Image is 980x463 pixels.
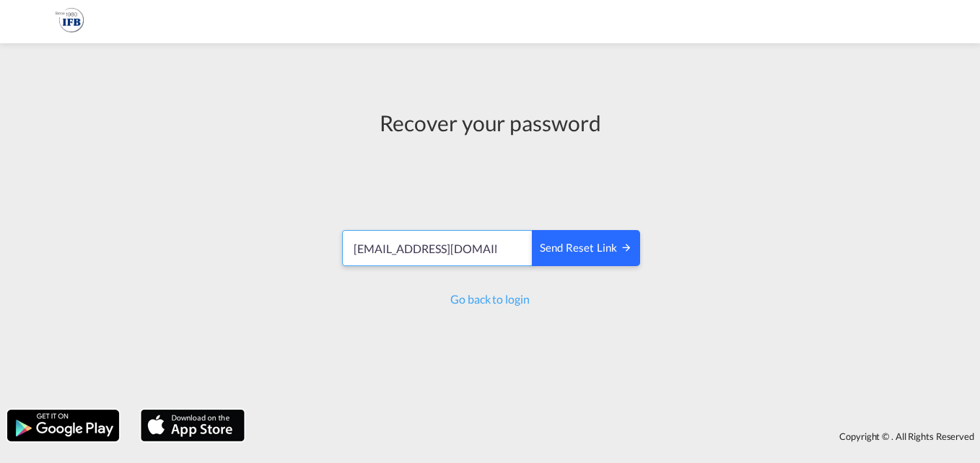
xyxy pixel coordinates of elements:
img: apple.png [139,408,246,443]
div: Copyright © . All Rights Reserved [252,424,980,449]
md-icon: icon-arrow-right [621,242,632,253]
img: 271b9630251911ee9154c7e799fa16d3.png [22,6,119,38]
button: SEND RESET LINK [532,230,640,266]
input: Email [342,230,533,266]
div: Recover your password [340,107,640,138]
div: Send reset link [540,240,632,257]
a: Go back to login [450,292,529,306]
img: google.png [6,408,121,443]
iframe: reCAPTCHA [380,152,600,208]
